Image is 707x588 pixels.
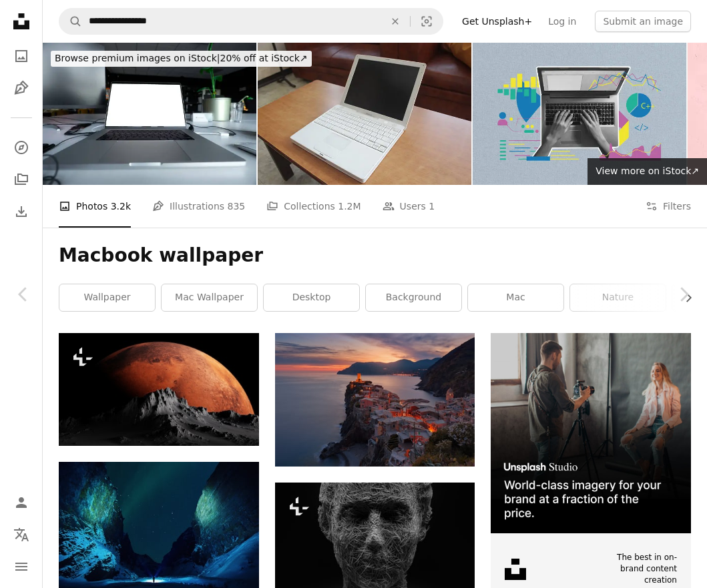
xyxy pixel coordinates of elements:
a: a black and white photo of a man's face [275,533,475,545]
img: aerial view of village on mountain cliff during orange sunset [275,333,475,467]
img: Composite photo collage of hands type macbook keyboard screen interface settings statistics chart... [473,43,686,185]
a: mac wallpaper [162,284,257,311]
a: Collections [8,166,35,193]
img: a red moon rising over the top of a mountain [59,333,259,446]
a: Get Unsplash+ [454,11,540,32]
button: Clear [381,9,410,34]
span: 1.2M [338,199,361,214]
button: Search Unsplash [59,9,82,34]
a: a red moon rising over the top of a mountain [59,383,259,395]
span: The best in on-brand content creation [601,552,677,585]
a: Browse premium images on iStock|20% off at iStock↗ [43,43,320,75]
a: Log in [540,11,584,32]
a: Illustrations [8,75,35,101]
a: Illustrations 835 [152,185,245,228]
form: Find visuals sitewide [59,8,443,35]
img: file-1715651741414-859baba4300dimage [491,333,691,533]
a: aerial view of village on mountain cliff during orange sunset [275,394,475,406]
a: Explore [8,134,35,161]
a: mac [468,284,563,311]
button: Language [8,521,35,548]
button: Filters [646,185,691,228]
button: Visual search [411,9,443,34]
span: 1 [429,199,435,214]
a: Users 1 [383,185,435,228]
a: Photos [8,43,35,69]
a: Collections 1.2M [266,185,361,228]
span: View more on iStock ↗ [596,166,699,176]
img: MacBook Mockup in office [43,43,256,185]
h1: Macbook wallpaper [59,244,691,268]
a: wallpaper [59,284,155,311]
img: old white macbook with black screen isolated and blurred background [258,43,471,185]
a: background [366,284,461,311]
button: Menu [8,553,35,580]
a: View more on iStock↗ [587,158,707,185]
a: nature [570,284,666,311]
a: desktop [264,284,359,311]
img: file-1631678316303-ed18b8b5cb9cimage [505,559,526,580]
a: Next [660,230,707,358]
a: Download History [8,198,35,225]
span: Browse premium images on iStock | [55,53,220,63]
a: Log in / Sign up [8,489,35,516]
span: 20% off at iStock ↗ [55,53,308,63]
button: Submit an image [595,11,691,32]
span: 835 [228,199,246,214]
a: northern lights [59,522,259,534]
